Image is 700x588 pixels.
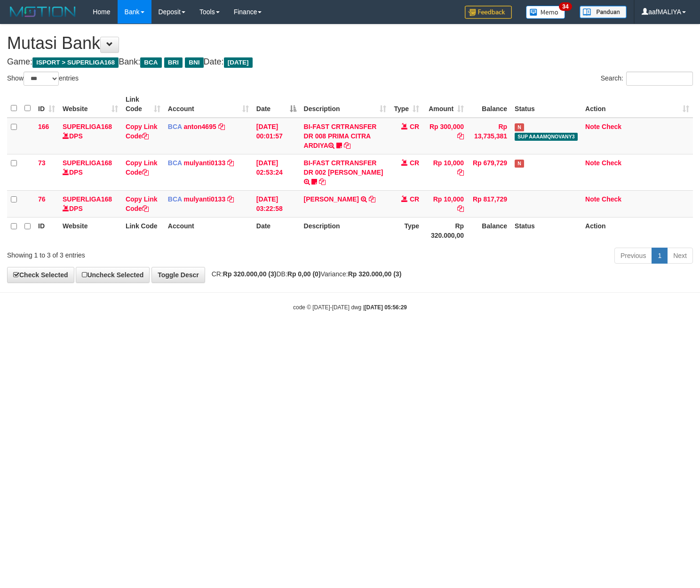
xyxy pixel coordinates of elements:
[457,169,464,176] a: Copy Rp 10,000 to clipboard
[585,159,600,167] a: Note
[468,217,511,244] th: Balance
[253,190,300,217] td: [DATE] 03:22:58
[319,178,326,185] a: Copy BI-FAST CRTRANSFER DR 002 MUHAMAD MADROJI to clipboard
[63,159,112,167] a: SUPERLIGA168
[168,123,182,130] span: BCA
[652,248,668,264] a: 1
[287,270,321,278] strong: Rp 0,00 (0)
[140,57,161,68] span: BCA
[38,123,49,130] span: 166
[515,133,578,141] span: SUP AAAAMQNOVANY3
[223,270,277,278] strong: Rp 320.000,00 (3)
[390,91,423,118] th: Type: activate to sort column ascending
[423,154,468,190] td: Rp 10,000
[24,72,59,86] select: Showentries
[122,217,164,244] th: Link Code
[423,190,468,217] td: Rp 10,000
[63,195,112,203] a: SUPERLIGA168
[580,6,627,18] img: panduan.png
[390,217,423,244] th: Type
[151,267,205,283] a: Toggle Descr
[164,91,253,118] th: Account: activate to sort column ascending
[59,217,122,244] th: Website
[468,190,511,217] td: Rp 817,729
[602,123,621,130] a: Check
[126,159,158,176] a: Copy Link Code
[38,159,46,167] span: 73
[602,195,621,203] a: Check
[293,304,407,311] small: code © [DATE]-[DATE] dwg |
[601,72,693,86] label: Search:
[602,159,621,167] a: Check
[126,123,158,140] a: Copy Link Code
[423,118,468,154] td: Rp 300,000
[183,195,225,203] a: mulyanti0133
[515,160,524,168] span: Has Note
[183,159,225,167] a: mulyanti0133
[253,217,300,244] th: Date
[344,142,350,149] a: Copy BI-FAST CRTRANSFER DR 008 PRIMA CITRA ARDIYA to clipboard
[168,159,182,167] span: BCA
[348,270,402,278] strong: Rp 320.000,00 (3)
[423,217,468,244] th: Rp 320.000,00
[59,118,122,154] td: DPS
[63,123,112,130] a: SUPERLIGA168
[410,123,419,130] span: CR
[526,6,565,19] img: Button%20Memo.svg
[511,217,581,244] th: Status
[410,159,419,167] span: CR
[423,91,468,118] th: Amount: activate to sort column ascending
[34,217,59,244] th: ID
[300,118,390,154] td: BI-FAST CRTRANSFER DR 008 PRIMA CITRA ARDIYA
[59,91,122,118] th: Website: activate to sort column ascending
[76,267,150,283] a: Uncheck Selected
[207,270,402,278] span: CR: DB: Variance:
[227,159,234,167] a: Copy mulyanti0133 to clipboard
[227,195,234,203] a: Copy mulyanti0133 to clipboard
[218,123,225,130] a: Copy anton4695 to clipboard
[559,2,572,11] span: 34
[7,247,285,260] div: Showing 1 to 3 of 3 entries
[511,91,581,118] th: Status
[253,118,300,154] td: [DATE] 00:01:57
[122,91,164,118] th: Link Code: activate to sort column ascending
[38,195,46,203] span: 76
[7,57,693,67] h4: Game: Bank: Date:
[457,132,464,140] a: Copy Rp 300,000 to clipboard
[667,248,693,264] a: Next
[581,217,693,244] th: Action
[224,57,253,68] span: [DATE]
[515,123,524,131] span: Has Note
[59,154,122,190] td: DPS
[7,5,79,19] img: MOTION_logo.png
[253,91,300,118] th: Date: activate to sort column descending
[164,217,253,244] th: Account
[457,205,464,212] a: Copy Rp 10,000 to clipboard
[468,91,511,118] th: Balance
[365,304,407,311] strong: [DATE] 05:56:29
[465,6,512,19] img: Feedback.jpg
[468,154,511,190] td: Rp 679,729
[410,195,419,203] span: CR
[585,195,600,203] a: Note
[585,123,600,130] a: Note
[32,57,119,68] span: ISPORT > SUPERLIGA168
[253,154,300,190] td: [DATE] 02:53:24
[34,91,59,118] th: ID: activate to sort column ascending
[581,91,693,118] th: Action: activate to sort column ascending
[183,123,216,130] a: anton4695
[614,248,652,264] a: Previous
[59,190,122,217] td: DPS
[164,57,183,68] span: BRI
[7,267,74,283] a: Check Selected
[300,217,390,244] th: Description
[626,72,693,86] input: Search:
[168,195,182,203] span: BCA
[300,154,390,190] td: BI-FAST CRTRANSFER DR 002 [PERSON_NAME]
[7,72,79,86] label: Show entries
[300,91,390,118] th: Description: activate to sort column ascending
[304,195,359,203] a: [PERSON_NAME]
[126,195,158,212] a: Copy Link Code
[468,118,511,154] td: Rp 13,735,381
[185,57,203,68] span: BNI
